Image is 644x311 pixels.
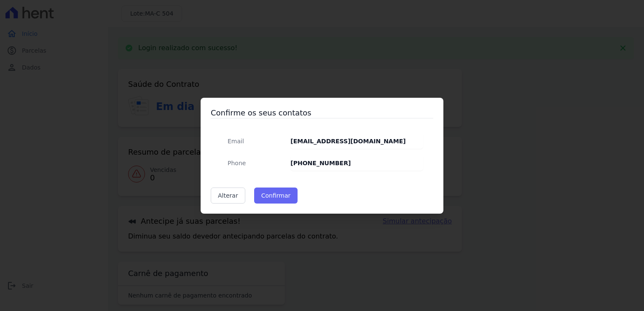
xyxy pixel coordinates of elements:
h3: Confirme os seus contatos [211,108,433,118]
span: translation missing: pt-BR.public.contracts.modal.confirmation.email [228,138,244,145]
span: translation missing: pt-BR.public.contracts.modal.confirmation.phone [228,160,246,166]
a: Alterar [211,188,245,204]
strong: [PHONE_NUMBER] [290,160,351,166]
button: Confirmar [254,188,298,204]
strong: [EMAIL_ADDRESS][DOMAIN_NAME] [290,138,405,145]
